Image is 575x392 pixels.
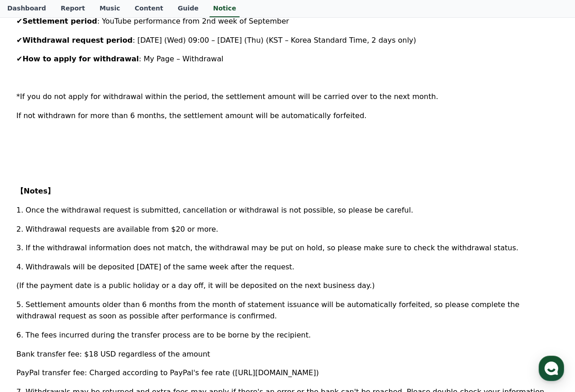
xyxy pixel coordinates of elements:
a: Settings [117,288,175,311]
span: Settings [135,302,157,309]
span: (If the payment date is a public holiday or a day off, it will be deposited on the next business ... [16,281,375,290]
strong: How to apply for withdrawal [22,55,139,63]
span: *If you do not apply for withdrawal within the period, the settlement amount will be carried over... [16,92,438,101]
span: Home [23,302,39,309]
img: last_quarter_moon_with_face [64,114,72,122]
div: 2 hours ago [73,97,105,104]
a: Enter a message. [13,132,165,154]
span: If not withdrawn for more than 6 months, the settlement amount will be automatically forfeited. [16,111,366,120]
span: : My Page – Withdrawal [139,55,223,63]
h1: CReward [11,68,64,83]
div: Sorry, our chat support is currently closed. Responses may be delayed until our next operating ho... [37,104,160,123]
span: Enter a message. [19,138,78,147]
span: Bank transfer fee: $18 USD regardless of the amount [16,350,210,358]
b: Channel Talk [90,179,126,185]
span: Powered by [61,179,125,185]
span: ✔ [16,17,22,25]
span: ✔ [16,55,22,63]
span: 3. If the withdrawal information does not match, the withdrawal may be put on hold, so please mak... [16,243,518,252]
span: 4. Withdrawals will be deposited [DATE] of the same week after the request. [16,263,295,271]
span: ✔ [16,36,22,45]
span: : YouTube performance from 2nd week of September [97,17,289,25]
span: 5. Settlement amounts older than 6 months from the month of statement issuance will be automatica... [16,300,520,321]
a: Powered byChannel Talk [52,179,125,186]
strong: Withdrawal request period [22,36,132,45]
span: See business hours [99,73,156,81]
a: CReward2 hours ago Sorry, our chat support is currently closed. last_quarter_moon_with_face Respo... [11,93,166,126]
span: 1. Once the withdrawal request is submitted, cancellation or withdrawal is not possible, so pleas... [16,206,413,214]
strong: Settlement period [22,17,97,25]
strong: 【Notes】 [16,187,55,195]
button: See business hours [95,72,166,83]
span: 6. The fees incurred during the transfer process are to be borne by the recipient. [16,331,311,339]
span: PayPal transfer fee: Charged according to PayPal's fee rate ([URL][DOMAIN_NAME]) [16,368,319,377]
span: Back [DATE], 4:30 PM [61,157,127,164]
a: Messages [60,288,117,311]
div: CReward [37,96,69,104]
a: Home [3,288,60,311]
span: Messages [75,302,102,309]
span: 2. Withdrawal requests are available from $20 or more. [16,225,218,233]
span: : [DATE] (Wed) 09:00 – [DATE] (Thu) (KST – Korea Standard Time, 2 days only) [133,36,416,45]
